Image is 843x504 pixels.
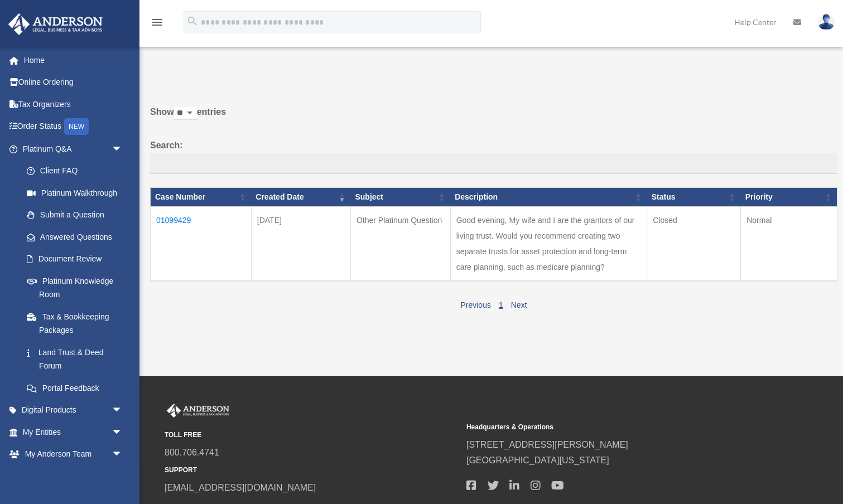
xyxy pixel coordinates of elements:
small: Headquarters & Operations [466,421,760,433]
a: [GEOGRAPHIC_DATA][US_STATE] [466,455,609,465]
a: Document Review [16,248,134,270]
i: search [186,15,199,27]
input: Search: [150,153,837,175]
img: Anderson Advisors Platinum Portal [165,404,232,418]
label: Show entries [150,104,837,131]
th: Created Date: activate to sort column ascending [251,188,350,207]
div: NEW [64,118,89,135]
a: Platinum Knowledge Room [16,270,134,306]
a: Client FAQ [16,160,134,182]
span: arrow_drop_down [112,443,134,466]
a: Digital Productsarrow_drop_down [8,399,139,421]
i: menu [151,16,164,29]
td: Good evening, My wife and I are the grantors of our living trust. Would you recommend creating tw... [450,207,647,282]
small: SUPPORT [165,464,459,476]
a: Platinum Walkthrough [16,182,134,204]
a: Land Trust & Deed Forum [16,341,134,377]
a: Portal Feedback [16,377,134,399]
a: My Anderson Teamarrow_drop_down [8,443,139,466]
td: Closed [647,207,741,282]
th: Subject: activate to sort column ascending [350,188,450,207]
a: Next [511,301,527,309]
td: 01099429 [151,207,252,282]
a: Tax Organizers [8,93,139,115]
a: Submit a Question [16,204,134,226]
a: Platinum Q&Aarrow_drop_down [8,138,134,160]
img: User Pic [818,14,835,30]
a: Previous [460,301,490,309]
label: Search: [150,138,837,175]
span: arrow_drop_down [112,421,134,444]
a: [EMAIL_ADDRESS][DOMAIN_NAME] [165,483,316,492]
th: Priority: activate to sort column ascending [741,188,837,207]
span: arrow_drop_down [112,465,134,488]
a: [STREET_ADDRESS][PERSON_NAME] [466,440,628,449]
a: menu [151,20,164,29]
td: Normal [741,207,837,282]
a: Home [8,49,139,71]
td: Other Platinum Question [350,207,450,282]
td: [DATE] [251,207,350,282]
a: Online Ordering [8,71,139,94]
a: 800.706.4741 [165,448,219,457]
a: 1 [499,301,503,309]
a: Tax & Bookkeeping Packages [16,306,134,341]
a: Answered Questions [16,226,128,248]
img: Anderson Advisors Platinum Portal [5,13,106,35]
select: Showentries [174,107,197,120]
span: arrow_drop_down [112,138,134,161]
a: My Entitiesarrow_drop_down [8,421,139,443]
th: Description: activate to sort column ascending [450,188,647,207]
th: Case Number: activate to sort column ascending [151,188,252,207]
small: TOLL FREE [165,429,459,441]
a: My Documentsarrow_drop_down [8,465,139,487]
a: Order StatusNEW [8,115,139,138]
span: arrow_drop_down [112,399,134,422]
th: Status: activate to sort column ascending [647,188,741,207]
